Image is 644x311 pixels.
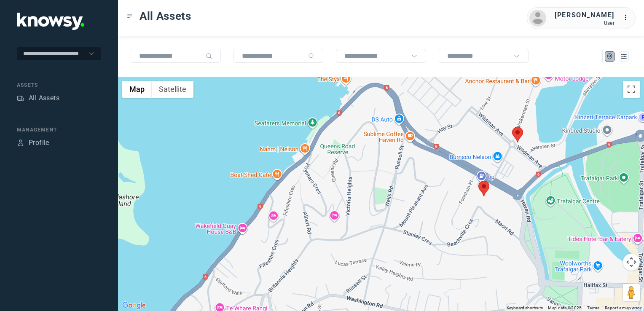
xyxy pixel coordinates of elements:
[17,138,49,148] a: ProfileProfile
[623,254,640,271] button: Map camera controls
[620,53,628,60] div: List
[623,284,640,301] button: Drag Pegman onto the map to open Street View
[555,10,614,20] div: [PERSON_NAME]
[623,81,640,98] button: Toggle fullscreen view
[120,300,148,311] a: Open this area in Google Maps (opens a new window)
[605,306,641,310] a: Report a map error
[122,81,152,98] button: Show street map
[17,94,24,102] div: Assets
[623,13,633,24] div: :
[587,306,600,310] a: Terms (opens in new tab)
[17,81,101,89] div: Assets
[127,13,133,19] div: Toggle Menu
[17,126,101,134] div: Management
[17,13,84,30] img: Application Logo
[206,53,212,59] div: Search
[140,8,191,24] span: All Assets
[17,93,59,103] a: AssetsAll Assets
[507,305,543,311] button: Keyboard shortcuts
[529,10,546,27] img: avatar.png
[623,13,633,23] div: :
[152,81,193,98] button: Show satellite imagery
[29,93,59,103] div: All Assets
[308,53,315,59] div: Search
[623,14,632,21] tspan: ...
[606,53,614,60] div: Map
[548,306,582,310] span: Map data ©2025
[29,138,49,148] div: Profile
[555,20,614,26] div: User
[120,300,148,311] img: Google
[17,139,24,147] div: Profile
